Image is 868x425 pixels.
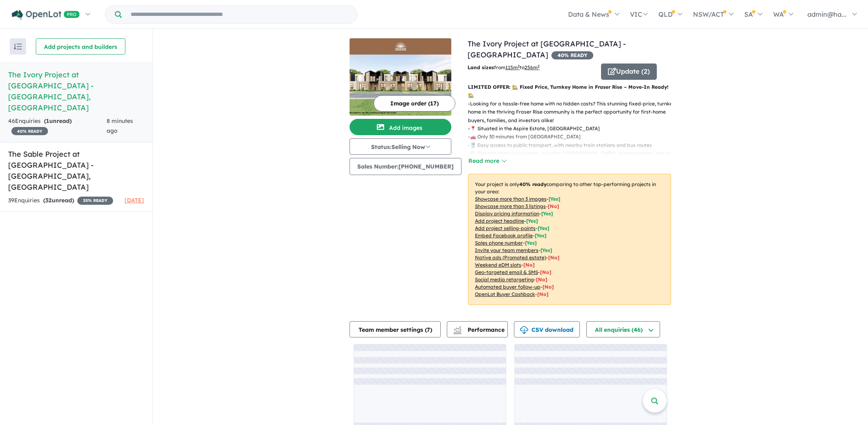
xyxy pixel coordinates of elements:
u: Sales phone number [475,240,523,246]
img: Openlot PRO Logo White [12,10,80,20]
span: [No] [537,291,549,297]
p: - 🛍️ Close to shopping centres, including [GEOGRAPHIC_DATA], Watergardens, and local retail preci... [468,149,678,166]
u: OpenLot Buyer Cashback [475,291,535,297]
span: [ Yes ] [549,196,560,202]
u: Add project selling-points [475,225,536,231]
span: [ Yes ] [535,232,547,239]
u: Add project headline [475,218,524,224]
img: The Ivory Project at Aspire Estate - Fraser Rise [350,55,451,116]
u: 115 m [505,64,520,70]
u: Geo-targeted email & SMS [475,269,538,275]
div: 46 Enquir ies [8,116,107,136]
span: 32 [45,197,52,204]
p: LIMITED OFFER: 🏡 Fixed Price, Turnkey Home in Fraser Rise – Move-In Ready! 🏡 [468,83,671,100]
h5: The Ivory Project at [GEOGRAPHIC_DATA] - [GEOGRAPHIC_DATA] , [GEOGRAPHIC_DATA] [8,69,144,113]
button: Sales Number:[PHONE_NUMBER] [350,158,461,175]
button: Status:Selling Now [350,138,451,155]
strong: ( unread) [43,197,74,204]
p: - 🚆 Easy access to public transport, with nearby train stations and bus routes [468,141,678,149]
span: [No] [540,269,551,275]
u: Showcase more than 3 images [475,196,547,202]
u: Automated buyer follow-up [475,284,540,290]
span: Performance [455,326,505,333]
sup: 2 [538,64,540,68]
img: bar-chart.svg [453,329,461,334]
u: Invite your team members [475,247,538,253]
p: - 📍 Situated in the Aspire Estate, [GEOGRAPHIC_DATA] [468,125,678,133]
a: The Ivory Project at [GEOGRAPHIC_DATA] - [GEOGRAPHIC_DATA] [468,39,626,59]
span: [DATE] [125,197,144,204]
button: Performance [447,321,508,337]
button: All enquiries (46) [586,321,660,337]
span: [ Yes ] [541,210,553,217]
span: [ Yes ] [540,247,552,253]
span: [No] [523,262,535,268]
button: Team member settings (7) [350,321,441,337]
button: Add images [350,119,451,135]
span: [No] [548,254,560,261]
p: Your project is only comparing to other top-performing projects in your area: - - - - - - - - - -... [468,174,671,305]
span: 35 % READY [77,197,113,205]
div: 39 Enquir ies [8,196,113,206]
img: sort.svg [14,44,22,50]
span: to [520,64,540,70]
button: Update (2) [601,64,657,80]
img: The Ivory Project at Aspire Estate - Fraser Rise Logo [353,42,448,51]
span: 7 [427,326,430,333]
span: [No] [542,284,554,290]
button: Image order (17) [374,95,455,112]
u: 256 m [525,64,540,70]
b: 40 % ready [519,181,547,187]
span: [ Yes ] [526,218,538,224]
u: Social media retargeting [475,276,534,283]
img: line-chart.svg [454,326,461,331]
span: admin@ha... [807,10,846,18]
span: [No] [536,276,547,283]
u: Display pricing information [475,210,539,217]
u: Weekend eDM slots [475,262,521,268]
span: 1 [46,117,49,125]
sup: 2 [518,64,520,68]
u: Native ads (Promoted estate) [475,254,546,261]
span: 8 minutes ago [107,117,133,134]
strong: ( unread) [44,117,72,125]
span: [ No ] [548,203,559,209]
button: Read more [468,156,506,166]
h5: The Sable Project at [GEOGRAPHIC_DATA] - [GEOGRAPHIC_DATA] , [GEOGRAPHIC_DATA] [8,149,144,193]
p: - Looking for a hassle-free home with no hidden costs? This stunning fixed-price, turnkey home in... [468,100,678,125]
p: - 🚗 Only 30 minutes from [GEOGRAPHIC_DATA] [468,133,678,141]
input: Try estate name, suburb, builder or developer [123,6,355,23]
button: Add projects and builders [36,38,125,55]
span: 40 % READY [11,127,48,135]
a: The Ivory Project at Aspire Estate - Fraser Rise LogoThe Ivory Project at Aspire Estate - Fraser ... [350,38,451,116]
img: download icon [520,326,528,334]
p: from [468,64,595,72]
button: CSV download [514,321,580,337]
u: Embed Facebook profile [475,232,533,239]
span: [ Yes ] [538,225,549,231]
span: [ Yes ] [525,240,537,246]
span: 40 % READY [551,51,593,59]
u: Showcase more than 3 listings [475,203,546,209]
b: Land sizes [468,64,494,70]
